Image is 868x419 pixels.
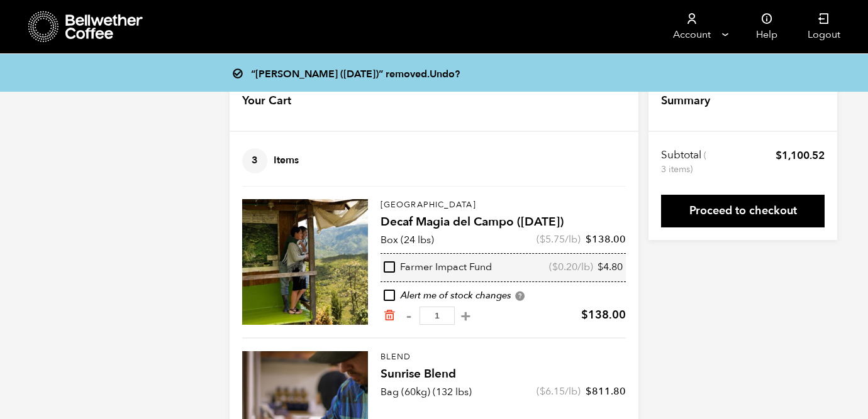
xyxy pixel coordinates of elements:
[458,310,474,322] button: +
[586,232,626,246] bdi: 138.00
[381,289,626,303] div: Alert me of stock changes
[598,260,603,274] span: $
[242,93,291,109] h4: Your Cart
[537,232,581,246] span: ( /lb)
[381,351,626,364] p: Blend
[776,148,782,163] span: $
[661,93,710,109] h4: Summary
[420,307,455,325] input: Qty
[581,307,626,323] bdi: 138.00
[552,260,577,274] bdi: 0.20
[242,148,299,173] h4: Items
[540,232,545,246] span: $
[598,260,623,274] bdi: 4.80
[381,366,626,383] h4: Sunrise Blend
[381,214,626,231] h4: Decaf Magia del Campo ([DATE])
[586,232,592,246] span: $
[552,260,558,274] span: $
[549,261,593,275] span: ( /lb)
[381,199,626,212] p: [GEOGRAPHIC_DATA]
[661,148,708,176] th: Subtotal
[242,148,267,173] span: 3
[401,310,416,322] button: -
[381,384,472,400] p: Bag (60kg) (132 lbs)
[586,384,592,398] span: $
[540,384,545,398] span: $
[537,384,581,398] span: ( /lb)
[540,232,565,246] bdi: 5.75
[383,309,396,322] a: Remove from cart
[581,307,588,323] span: $
[540,384,565,398] bdi: 6.15
[586,384,626,398] bdi: 811.80
[661,195,825,227] a: Proceed to checkout
[381,232,434,248] p: Box (24 lbs)
[776,148,825,163] bdi: 1,100.52
[430,67,460,81] a: Undo?
[384,261,492,275] div: Farmer Impact Fund
[238,64,647,82] div: “[PERSON_NAME] ([DATE])” removed.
